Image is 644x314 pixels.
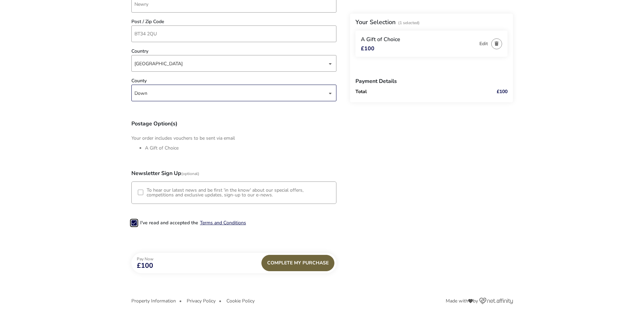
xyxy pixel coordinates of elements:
[131,298,176,303] button: Property Information
[131,49,148,54] label: Country
[355,73,508,89] h3: Payment Details
[131,78,147,83] label: County
[181,171,199,176] span: (Optional)
[131,121,336,135] h2: Postage Option(s)
[446,299,478,303] span: Made with by
[134,85,327,101] span: [object Object]
[497,88,508,95] naf-get-fp-price: £100
[131,220,137,226] p-checkbox: 3-term_condi
[355,89,477,94] p: Total
[361,36,400,43] span: A Gift of Choice
[355,18,395,26] h2: Your Selection
[131,90,336,97] p-dropdown: County
[131,60,336,67] p-dropdown: Country
[131,25,336,42] input: post
[398,20,420,25] span: (1 Selected)
[131,135,336,144] p: Your order includes vouchers to be sent via email
[140,221,198,225] label: I've read and accepted the
[137,257,153,261] p: Pay Now
[131,165,336,181] h3: Newsletter Sign Up
[134,85,327,102] div: Down
[134,55,327,71] span: [object Object]
[137,262,153,269] span: £100
[187,298,216,303] button: Privacy Policy
[261,255,334,271] div: Complete My Purchase
[329,87,332,100] div: dropdown trigger
[134,55,327,72] div: [GEOGRAPHIC_DATA]
[267,260,329,265] span: Complete My Purchase
[131,19,164,24] label: Post / Zip Code
[200,220,246,225] button: Terms and Conditions
[226,298,255,303] button: Cookie Policy
[147,188,330,197] label: To hear our latest news and be first 'in the know' about our special offers, competitions and exc...
[361,46,374,51] span: £100
[329,57,332,70] div: dropdown trigger
[145,144,336,152] li: A Gift of Choice
[479,41,488,46] button: Edit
